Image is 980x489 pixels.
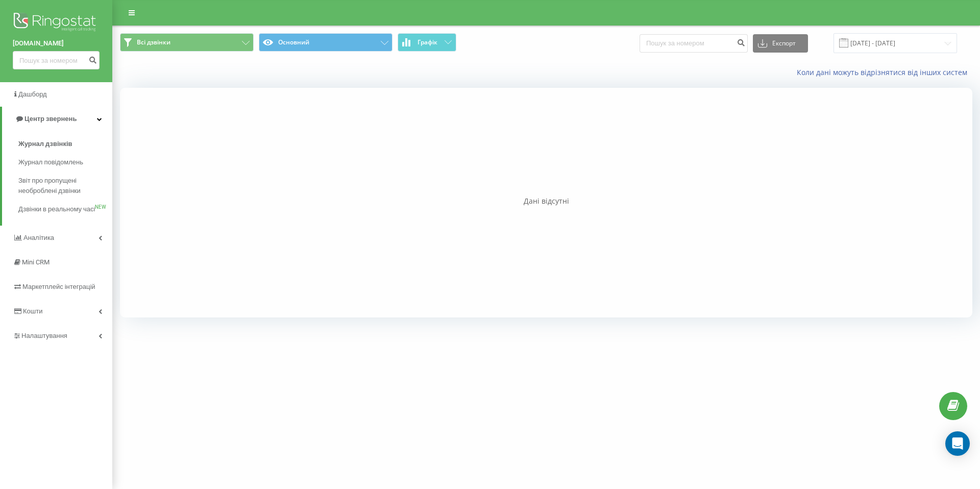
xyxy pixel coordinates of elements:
[753,34,808,53] button: Експорт
[18,176,107,196] span: Звіт про пропущені необроблені дзвінки
[22,258,50,266] span: Mini CRM
[2,107,112,131] a: Центр звернень
[945,431,970,456] div: Open Intercom Messenger
[120,196,972,206] div: Дані відсутні
[640,34,748,53] input: Пошук за номером
[18,204,95,214] span: Дзвінки в реальному часі
[797,67,972,77] a: Коли дані можуть відрізнятися вiд інших систем
[24,115,77,123] span: Центр звернень
[13,38,100,48] a: [DOMAIN_NAME]
[259,33,393,52] button: Основний
[18,153,112,172] a: Журнал повідомлень
[21,332,67,339] span: Налаштування
[18,135,112,153] a: Журнал дзвінків
[13,51,100,69] input: Пошук за номером
[120,33,254,52] button: Всі дзвінки
[18,200,112,218] a: Дзвінки в реальному часіNEW
[23,234,54,241] span: Аналiтика
[13,10,100,36] img: Ringostat logo
[18,157,83,167] span: Журнал повідомлень
[23,307,42,315] span: Кошти
[18,139,72,149] span: Журнал дзвінків
[22,283,95,290] span: Маркетплейс інтеграцій
[18,172,112,200] a: Звіт про пропущені необроблені дзвінки
[398,33,456,52] button: Графік
[18,90,47,98] span: Дашборд
[137,38,170,46] span: Всі дзвінки
[418,39,437,46] span: Графік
